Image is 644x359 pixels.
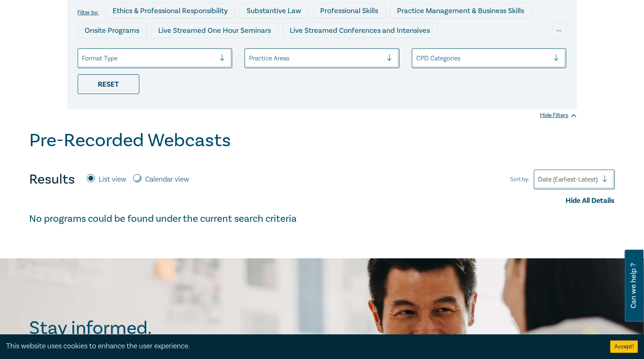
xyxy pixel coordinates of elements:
[78,23,147,38] div: Onsite Programs
[630,255,637,317] span: Can we help ?
[416,54,418,63] input: select
[106,3,235,18] div: Ethics & Professional Responsibility
[313,3,386,18] div: Professional Skills
[78,9,99,16] label: Filter by:
[212,42,307,58] div: Pre-Recorded Webcasts
[405,42,480,58] div: National Programs
[538,175,540,184] input: Sort by
[240,3,309,18] div: Substantive Law
[283,23,438,38] div: Live Streamed Conferences and Intensives
[30,212,615,226] h4: No programs could be found under the current search criteria
[145,174,189,185] label: Calendar view
[390,3,532,18] div: Practice Management & Business Skills
[99,174,127,185] label: List view
[30,196,615,206] div: Hide All Details
[552,23,567,38] div: ...
[510,175,530,184] span: Sort by:
[249,54,251,63] input: select
[78,74,139,94] div: Reset
[610,341,638,353] button: Accept cookies
[82,54,84,63] input: select
[6,341,598,352] div: This website uses cookies to enhance the user experience.
[30,318,224,339] h2: Stay informed.
[30,171,75,188] h4: Results
[151,23,279,38] div: Live Streamed One Hour Seminars
[540,111,577,120] div: Hide Filters
[30,130,231,151] h1: Pre-Recorded Webcasts
[311,42,401,58] div: 10 CPD Point Packages
[78,42,208,58] div: Live Streamed Practical Workshops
